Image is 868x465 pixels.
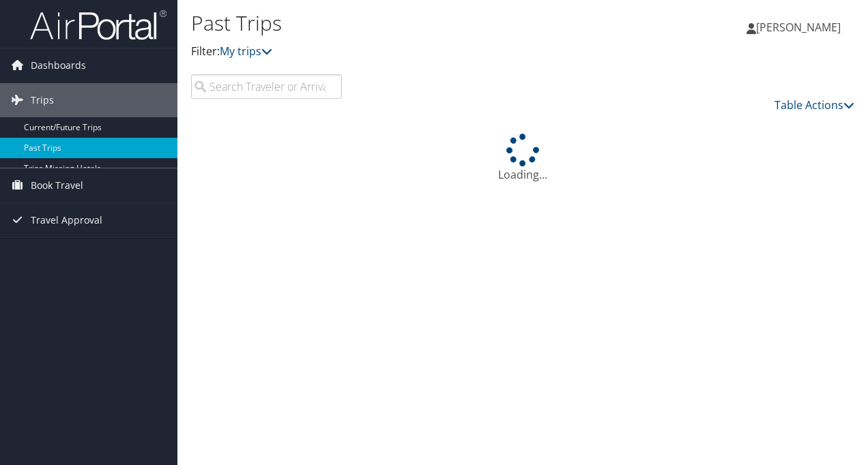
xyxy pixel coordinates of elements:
[775,97,854,112] a: Table Actions
[191,43,633,61] p: Filter:
[31,48,86,82] span: Dashboards
[31,83,54,117] span: Trips
[191,74,342,99] input: Search Traveler or Arrival City
[747,7,854,48] a: [PERSON_NAME]
[756,20,841,35] span: [PERSON_NAME]
[220,44,272,59] a: My trips
[31,168,83,202] span: Book Travel
[191,134,854,183] div: Loading...
[30,9,167,41] img: airportal-logo.png
[191,9,633,37] h1: Past Trips
[31,203,102,237] span: Travel Approval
